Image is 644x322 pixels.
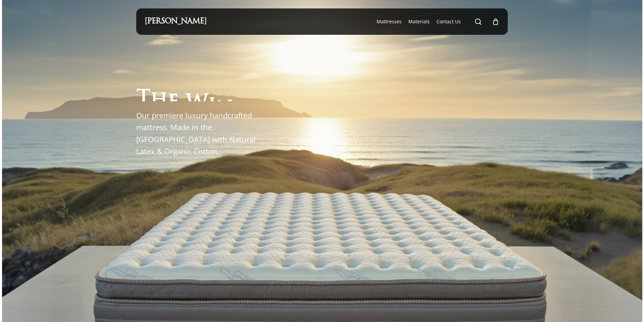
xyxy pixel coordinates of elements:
span: Contact Us [436,18,461,25]
a: Materials [408,18,430,25]
a: [PERSON_NAME] [145,18,207,25]
a: Contact Us [436,18,461,25]
a: Mattresses [377,18,402,25]
span: Materials [408,18,430,25]
p: Our premiere luxury handcrafted mattress. Made in the [GEOGRAPHIC_DATA] with Natural Latex & Orga... [136,109,263,157]
a: Cart [492,18,499,25]
span: d [233,100,250,121]
span: i [208,96,216,117]
h1: The Windsor [136,81,291,101]
span: n [216,98,233,119]
span: T [136,89,150,110]
span: h [150,91,168,111]
nav: Main Menu [373,8,499,35]
span: Mattresses [377,18,402,25]
span: e [168,92,179,113]
span: W [186,94,208,115]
